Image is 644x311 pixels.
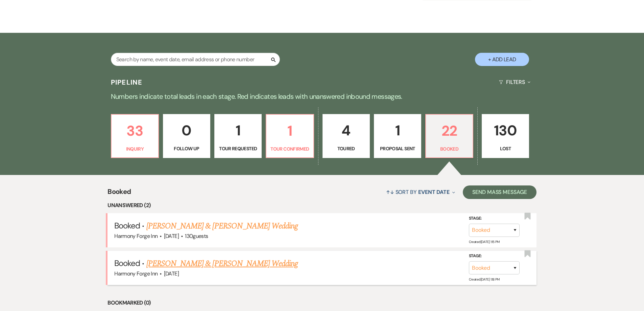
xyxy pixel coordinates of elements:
a: [PERSON_NAME] & [PERSON_NAME] Wedding [146,220,298,232]
a: 1Tour Requested [214,114,262,158]
button: Filters [496,73,533,91]
span: Booked [114,258,140,268]
span: Booked [114,220,140,231]
a: 130Lost [482,114,529,158]
span: Event Date [418,188,450,196]
h3: Pipeline [111,77,143,87]
p: 1 [378,119,417,142]
p: 4 [327,119,365,142]
a: 0Follow Up [163,114,210,158]
p: Lost [486,145,525,152]
span: [DATE] [164,232,179,240]
li: Bookmarked (0) [108,298,536,307]
p: Tour Requested [219,145,257,152]
input: Search by name, event date, email address or phone number [111,53,280,66]
a: 4Toured [323,114,370,158]
p: 22 [430,119,469,142]
p: 1 [219,119,257,142]
p: 0 [167,119,206,142]
a: [PERSON_NAME] & [PERSON_NAME] Wedding [146,258,298,270]
span: [DATE] [164,270,179,277]
p: Numbers indicate total leads in each stage. Red indicates leads with unanswered inbound messages. [79,91,566,102]
a: 1Proposal Sent [374,114,421,158]
p: Follow Up [167,145,206,152]
a: 22Booked [425,114,473,158]
p: Inquiry [116,145,154,153]
p: 1 [270,119,309,142]
label: Stage: [469,215,520,222]
span: Created: [DATE] 1:18 PM [469,277,500,282]
p: Toured [327,145,365,152]
li: Unanswered (2) [108,201,536,210]
button: Sort By Event Date [383,183,458,201]
span: Booked [108,186,131,201]
p: Tour Confirmed [270,145,309,153]
span: 130 guests [185,232,208,240]
a: 33Inquiry [111,114,159,158]
span: Harmony Forge Inn [114,270,158,277]
a: 1Tour Confirmed [266,114,314,158]
button: Send Mass Message [463,185,536,199]
span: Harmony Forge Inn [114,232,158,240]
p: 33 [116,119,154,142]
span: Created: [DATE] 1:15 PM [469,240,500,244]
p: Booked [430,145,469,153]
button: + Add Lead [475,53,529,66]
span: ↑↓ [386,188,394,196]
p: 130 [486,119,525,142]
label: Stage: [469,252,520,260]
p: Proposal Sent [378,145,417,152]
